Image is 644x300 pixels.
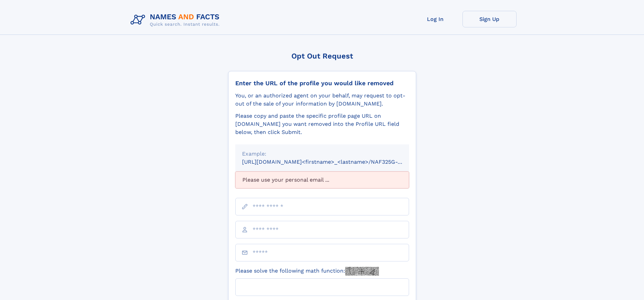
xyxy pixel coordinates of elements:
a: Sign Up [462,11,517,27]
div: Example: [242,150,402,158]
div: You, or an authorized agent on your behalf, may request to opt-out of the sale of your informatio... [235,92,409,108]
div: Please use your personal email ... [235,171,409,188]
img: Logo Names and Facts [128,11,225,29]
small: [URL][DOMAIN_NAME]<firstname>_<lastname>/NAF325G-xxxxxxxx [242,159,422,165]
div: Please copy and paste the specific profile page URL on [DOMAIN_NAME] you want removed into the Pr... [235,112,409,136]
div: Opt Out Request [228,52,416,60]
a: Log In [408,11,462,27]
label: Please solve the following math function: [235,267,379,276]
div: Enter the URL of the profile you would like removed [235,79,409,87]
